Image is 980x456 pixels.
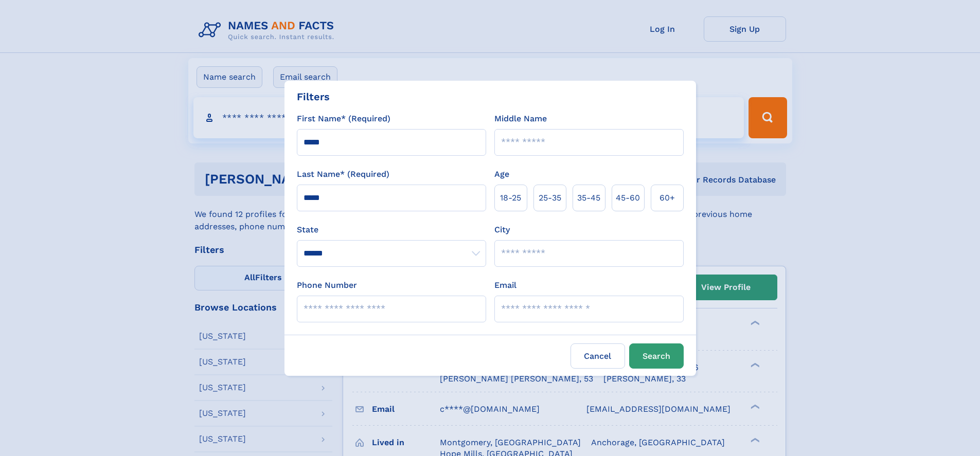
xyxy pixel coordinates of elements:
[577,192,600,204] span: 35‑45
[571,343,625,369] label: Cancel
[500,192,521,204] span: 18‑25
[494,279,516,291] label: Email
[297,224,486,236] label: State
[494,113,547,125] label: Middle Name
[494,168,509,180] label: Age
[660,192,675,204] span: 60+
[494,224,510,236] label: City
[616,192,640,204] span: 45‑60
[297,279,357,291] label: Phone Number
[629,343,684,369] button: Search
[539,192,561,204] span: 25‑35
[297,113,390,125] label: First Name* (Required)
[297,89,330,104] div: Filters
[297,168,389,180] label: Last Name* (Required)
